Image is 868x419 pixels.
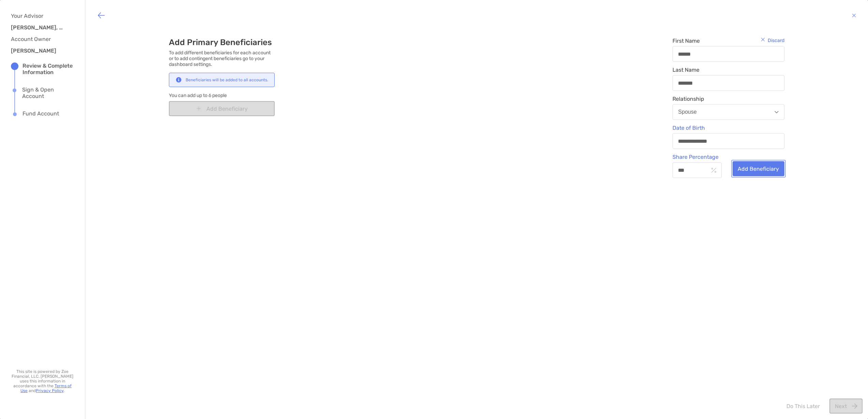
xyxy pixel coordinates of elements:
span: Relationship [672,96,784,102]
div: Discard [761,38,784,43]
span: Date of Birth [672,125,784,131]
h4: Your Advisor [11,13,69,19]
div: Beneficiaries will be added to all accounts. [186,78,268,82]
input: Date of Birth [673,138,784,144]
h3: Add Primary Beneficiaries [169,38,275,47]
img: Notification icon [175,77,183,83]
img: Open dropdown arrow [775,111,779,113]
span: Last Name [672,67,784,73]
h3: [PERSON_NAME], CFP®, AIF® [11,24,66,31]
div: Spouse [678,109,697,115]
input: First Name [673,51,784,57]
span: Share Percentage [672,154,722,160]
div: Review & Complete Information [23,62,74,75]
img: button icon [852,11,856,19]
img: input icon [711,168,716,173]
div: Sign & Open Account [22,86,74,99]
h4: Account Owner [11,36,69,42]
input: Last Name [673,80,784,86]
img: button icon [97,11,105,19]
p: This site is powered by Zoe Financial, LLC. [PERSON_NAME] uses this information in accordance wit... [11,369,74,393]
span: You can add up to 6 people [169,93,275,98]
img: cross [761,38,765,41]
h3: [PERSON_NAME] [11,47,66,54]
p: To add different beneficiaries for each account or to add contingent beneficiaries go to your das... [169,50,275,67]
button: Spouse [672,104,784,120]
button: Add Beneficiary [733,161,784,176]
a: Privacy Policy [36,388,63,393]
span: First Name [672,38,784,44]
div: Fund Account [23,110,59,118]
input: Share Percentageinput icon [673,167,709,173]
